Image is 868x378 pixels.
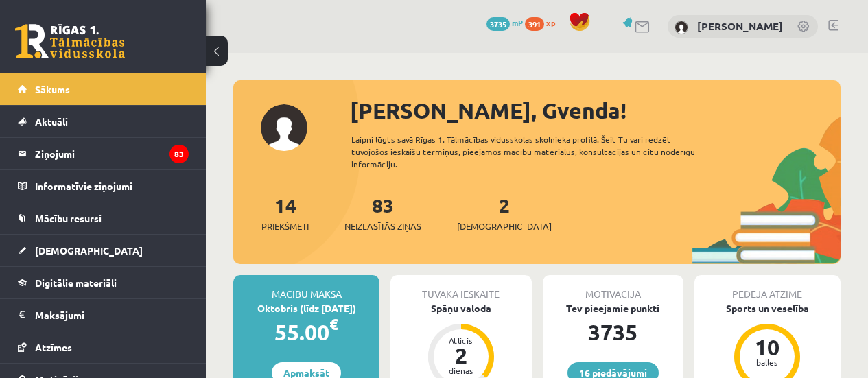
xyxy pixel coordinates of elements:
[35,276,117,289] span: Digitālie materiāli
[747,336,788,358] div: 10
[35,341,72,353] span: Atzīmes
[233,301,379,316] div: Oktobris (līdz [DATE])
[233,316,379,349] div: 55.00
[18,170,189,202] a: Informatīvie ziņojumi
[390,275,531,301] div: Tuvākā ieskaite
[261,193,309,233] a: 14Priekšmeti
[543,275,683,301] div: Motivācija
[694,275,841,301] div: Pēdējā atzīme
[233,275,379,301] div: Mācību maksa
[169,145,189,163] i: 83
[18,267,189,298] a: Digitālie materiāli
[457,220,552,233] span: [DEMOGRAPHIC_DATA]
[35,299,189,331] legend: Maksājumi
[18,138,189,169] a: Ziņojumi83
[35,83,70,95] span: Sākums
[344,193,421,233] a: 83Neizlasītās ziņas
[697,19,783,33] a: [PERSON_NAME]
[18,73,189,105] a: Sākums
[675,21,688,34] img: Gvenda Liepiņa
[390,301,531,316] div: Spāņu valoda
[543,301,683,316] div: Tev pieejamie punkti
[747,358,788,366] div: balles
[351,133,716,170] div: Laipni lūgts savā Rīgas 1. Tālmācības vidusskolas skolnieka profilā. Šeit Tu vari redzēt tuvojošo...
[344,220,421,233] span: Neizlasītās ziņas
[543,316,683,349] div: 3735
[441,336,482,344] div: Atlicis
[329,314,338,334] span: €
[35,212,102,224] span: Mācību resursi
[18,235,189,266] a: [DEMOGRAPHIC_DATA]
[512,17,523,28] span: mP
[35,138,189,169] legend: Ziņojumi
[18,299,189,331] a: Maksājumi
[18,331,189,363] a: Atzīmes
[441,344,482,366] div: 2
[350,94,841,127] div: [PERSON_NAME], Gvenda!
[546,17,555,28] span: xp
[486,17,510,31] span: 3735
[486,17,523,28] a: 3735 mP
[18,202,189,234] a: Mācību resursi
[525,17,544,31] span: 391
[18,106,189,137] a: Aktuāli
[35,115,68,128] span: Aktuāli
[35,244,143,257] span: [DEMOGRAPHIC_DATA]
[441,366,482,375] div: dienas
[35,170,189,202] legend: Informatīvie ziņojumi
[457,193,552,233] a: 2[DEMOGRAPHIC_DATA]
[525,17,562,28] a: 391 xp
[261,220,309,233] span: Priekšmeti
[694,301,841,316] div: Sports un veselība
[15,24,125,58] a: Rīgas 1. Tālmācības vidusskola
